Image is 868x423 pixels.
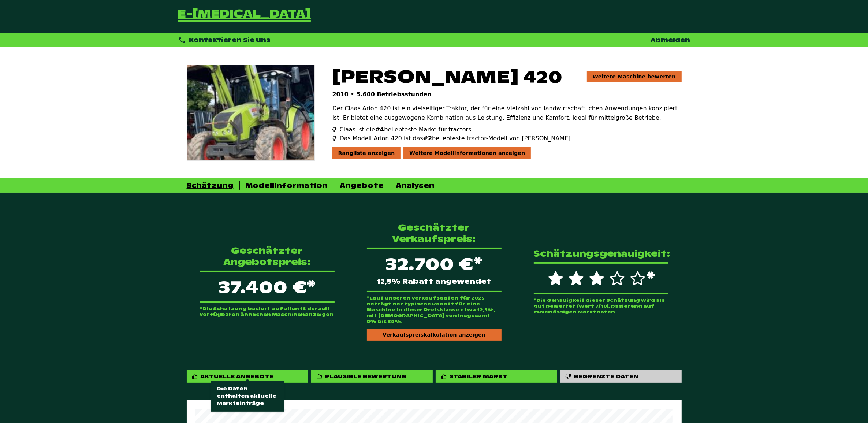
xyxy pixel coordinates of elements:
[201,373,274,380] div: Aktuelle Angebote
[651,36,690,44] a: Abmelden
[367,248,502,292] div: 32.700 €*
[332,147,401,159] div: Rangliste anzeigen
[375,126,384,133] span: #4
[332,91,682,98] p: 2010 • 5.600 Betriebsstunden
[325,373,407,380] div: Plausible Bewertung
[450,373,508,380] div: Stabiler Markt
[200,306,335,318] p: *Die Schätzung basiert auf allen 13 derzeit verfügbaren ähnlichen Maschinenanzeigen
[246,181,328,190] div: Modellinformation
[340,125,473,134] span: Claas ist die beliebteste Marke für tractors.
[403,147,531,159] div: Weitere Modellinformationen anzeigen
[367,329,502,341] div: Verkaufspreiskalkulation anzeigen
[367,222,502,245] p: Geschätzter Verkaufspreis:
[423,135,432,142] span: #2
[189,36,271,44] span: Kontaktieren Sie uns
[200,245,335,268] p: Geschätzter Angebotspreis:
[187,65,314,160] img: Claas Arion 420
[367,295,502,324] p: *Laut unseren Verkaufsdaten für 2025 beträgt der typische Rabatt für eine Maschine in dieser Prei...
[311,370,433,383] div: Plausible Bewertung
[534,248,668,259] p: Schätzungsgenauigkeit:
[340,181,384,190] div: Angebote
[187,181,234,190] div: Schätzung
[200,271,335,303] p: 37.400 €*
[396,181,435,190] div: Analysen
[436,370,557,383] div: Stabiler Markt
[187,370,308,383] div: Aktuelle Angebote
[332,65,563,88] span: [PERSON_NAME] 420
[178,9,311,24] a: Zurück zur Startseite
[560,370,682,383] div: Begrenzte Daten
[534,297,668,315] p: *Die Genauigkeit dieser Schätzung wird als gut bewertet (Wert 7/10), basierend auf zuverlässigen ...
[332,104,682,122] p: Der Claas Arion 420 ist ein vielseitiger Traktor, der für eine Vielzahl von landwirtschaftlichen ...
[377,278,492,285] span: 12,5% Rabatt angewendet
[178,36,271,44] div: Kontaktieren Sie uns
[574,373,638,380] div: Begrenzte Daten
[587,71,682,82] a: Weitere Maschine bewerten
[340,134,573,143] span: Das Modell Arion 420 ist das beliebteste tractor-Modell von [PERSON_NAME].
